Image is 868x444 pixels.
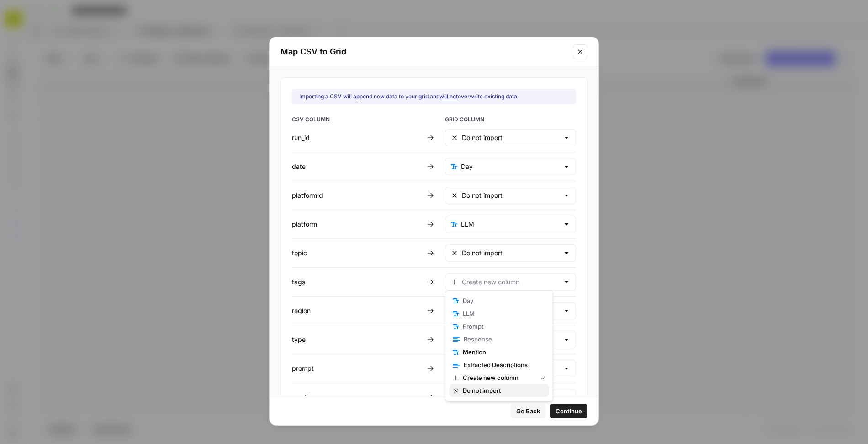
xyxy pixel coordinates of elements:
[445,115,576,125] span: GRID COLUMN
[464,335,542,344] span: Response
[292,191,423,200] div: platformId
[461,162,559,171] input: Day
[292,393,423,402] div: mentions
[511,404,545,418] button: Go Back
[281,45,567,58] h2: Map CSV to Grid
[462,133,559,142] input: Do not import
[463,386,542,395] span: Do not import
[439,93,458,100] u: will not
[463,373,534,382] span: Create new column
[463,309,542,318] span: LLM
[573,44,587,59] button: Close modal
[292,306,423,315] div: region
[550,404,587,418] button: Continue
[292,335,423,344] div: type
[292,162,423,171] div: date
[462,249,559,258] input: Do not import
[464,360,542,369] span: Extracted Descriptions
[516,406,540,416] span: Go Back
[462,277,559,287] input: Create new column
[292,220,423,229] div: platform
[292,249,423,258] div: topic
[299,92,517,101] div: Importing a CSV will append new data to your grid and overwrite existing data
[292,364,423,373] div: prompt
[462,191,559,200] input: Do not import
[292,277,423,287] div: tags
[556,406,582,416] span: Continue
[292,133,423,142] div: run_id
[461,220,559,229] input: LLM
[463,322,542,331] span: Prompt
[463,347,542,357] span: Mention
[463,296,542,305] span: Day
[292,115,423,125] span: CSV COLUMN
